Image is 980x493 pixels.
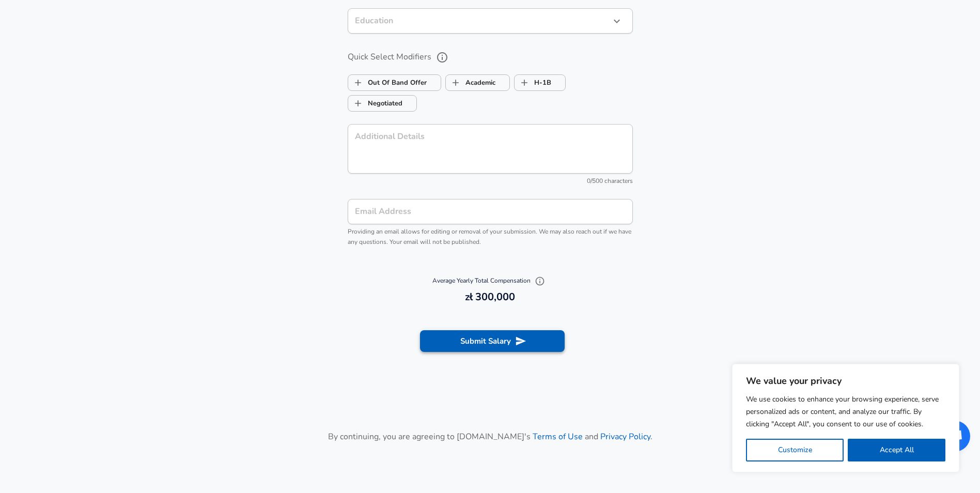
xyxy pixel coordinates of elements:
[420,330,565,352] button: Submit Salary
[746,439,844,461] button: Customize
[732,364,959,472] div: We value your privacy
[348,94,402,113] label: Negotiated
[600,431,650,442] a: Privacy Policy
[515,73,534,93] span: H-1B
[445,74,510,91] button: AcademicAcademic
[348,74,441,91] button: Out Of Band OfferOut Of Band Offer
[446,73,495,93] label: Academic
[515,73,551,93] label: H-1B
[746,393,945,430] p: We use cookies to enhance your browsing experience, serve personalized ads or content, and analyz...
[348,199,633,224] input: team@levels.fyi
[348,94,368,113] span: Negotiated
[514,74,566,91] button: H-1BH-1B
[348,176,633,187] div: 0/500 characters
[532,273,548,289] button: Explain Total Compensation
[533,431,583,442] a: Terms of Use
[848,439,945,461] button: Accept All
[746,375,945,387] p: We value your privacy
[446,73,465,93] span: Academic
[348,49,633,66] label: Quick Select Modifiers
[348,73,368,93] span: Out Of Band Offer
[348,227,631,246] span: Providing an email allows for editing or removal of your submission. We may also reach out if we ...
[432,276,548,285] span: Average Yearly Total Compensation
[348,95,417,112] button: NegotiatedNegotiated
[348,73,427,93] label: Out Of Band Offer
[352,289,629,305] h6: zł 300,000
[433,49,451,66] button: help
